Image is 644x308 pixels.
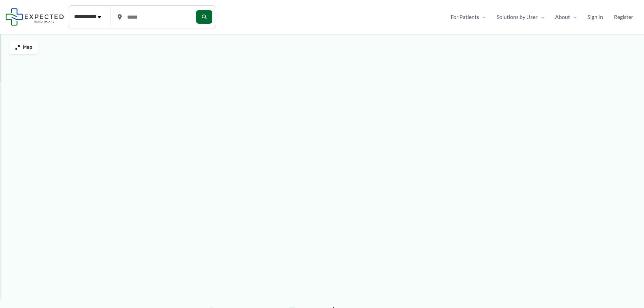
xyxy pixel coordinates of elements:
img: Maximize [15,45,20,50]
span: Solutions by User [497,12,538,22]
a: Register [609,12,639,22]
span: Register [614,12,633,22]
span: Map [23,45,32,50]
span: Menu Toggle [570,12,577,22]
span: For Patients [451,12,479,22]
span: Menu Toggle [479,12,486,22]
a: Solutions by UserMenu Toggle [491,12,550,22]
span: About [555,12,570,22]
span: Menu Toggle [538,12,544,22]
a: Sign In [582,12,609,22]
button: Map [9,41,38,54]
a: For PatientsMenu Toggle [445,12,491,22]
img: Expected Healthcare Logo - side, dark font, small [5,8,64,25]
span: Sign In [588,12,603,22]
a: AboutMenu Toggle [550,12,582,22]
